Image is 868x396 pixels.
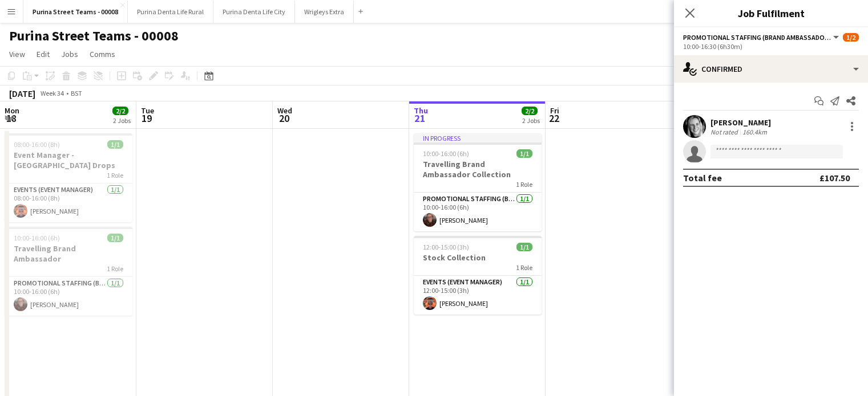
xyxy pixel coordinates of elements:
[107,171,123,179] span: 1 Role
[710,117,771,128] div: [PERSON_NAME]
[5,47,30,62] a: View
[414,159,542,179] h3: Travelling Brand Ambassador Collection
[277,105,292,116] span: Wed
[5,105,19,116] span: Mon
[5,227,132,316] app-job-card: 10:00-16:00 (6h)1/1Travelling Brand Ambassador1 RolePromotional Staffing (Brand Ambassadors)1/110...
[683,42,859,51] div: 10:00-16:30 (6h30m)
[414,133,542,231] app-job-card: In progress10:00-16:00 (6h)1/1Travelling Brand Ambassador Collection1 RolePromotional Staffing (B...
[213,1,295,23] button: Purina Denta Life City
[23,1,128,23] button: Purina Street Teams - 00008
[9,49,25,59] span: View
[5,277,132,316] app-card-role: Promotional Staffing (Brand Ambassadors)1/110:00-16:00 (6h)[PERSON_NAME]
[522,116,540,125] div: 2 Jobs
[112,107,128,115] span: 2/2
[414,193,542,231] app-card-role: Promotional Staffing (Brand Ambassadors)1/110:00-16:00 (6h)[PERSON_NAME]
[423,149,469,158] span: 10:00-16:00 (6h)
[5,243,132,264] h3: Travelling Brand Ambassador
[5,133,132,222] app-job-card: 08:00-16:00 (8h)1/1Event Manager - [GEOGRAPHIC_DATA] Drops1 RoleEvents (Event Manager)1/108:00-16...
[107,140,123,149] span: 1/1
[843,33,859,42] span: 1/2
[740,128,769,136] div: 160.4km
[423,243,469,251] span: 12:00-15:00 (3h)
[14,234,60,242] span: 10:00-16:00 (6h)
[710,128,740,136] div: Not rated
[5,183,132,222] app-card-role: Events (Event Manager)1/108:00-16:00 (8h)[PERSON_NAME]
[522,107,538,115] span: 2/2
[516,243,532,251] span: 1/1
[90,49,115,59] span: Comms
[516,180,532,189] span: 1 Role
[819,172,850,183] div: £107.50
[414,236,542,315] app-job-card: 12:00-15:00 (3h)1/1Stock Collection1 RoleEvents (Event Manager)1/112:00-15:00 (3h)[PERSON_NAME]
[414,276,542,315] app-card-role: Events (Event Manager)1/112:00-15:00 (3h)[PERSON_NAME]
[139,112,154,125] span: 19
[3,112,19,125] span: 18
[85,47,120,62] a: Comms
[107,234,123,242] span: 1/1
[550,105,559,116] span: Fri
[56,47,83,62] a: Jobs
[683,172,722,183] div: Total fee
[32,47,54,62] a: Edit
[414,105,428,116] span: Thu
[683,33,831,42] span: Promotional Staffing (Brand Ambassadors)
[276,112,292,125] span: 20
[683,33,841,42] button: Promotional Staffing (Brand Ambassadors)
[113,116,131,125] div: 2 Jobs
[9,88,35,99] div: [DATE]
[71,89,82,97] div: BST
[412,112,428,125] span: 21
[37,49,50,59] span: Edit
[107,264,123,273] span: 1 Role
[5,150,132,170] h3: Event Manager - [GEOGRAPHIC_DATA] Drops
[516,149,532,158] span: 1/1
[674,55,868,83] div: Confirmed
[128,1,213,23] button: Purina Denta Life Rural
[548,112,559,125] span: 22
[414,252,542,263] h3: Stock Collection
[38,89,66,97] span: Week 34
[61,49,78,59] span: Jobs
[295,1,354,23] button: Wrigleys Extra
[674,6,868,21] h3: Job Fulfilment
[9,27,179,44] h1: Purina Street Teams - 00008
[14,140,60,149] span: 08:00-16:00 (8h)
[414,133,542,142] div: In progress
[516,263,532,272] span: 1 Role
[141,105,154,116] span: Tue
